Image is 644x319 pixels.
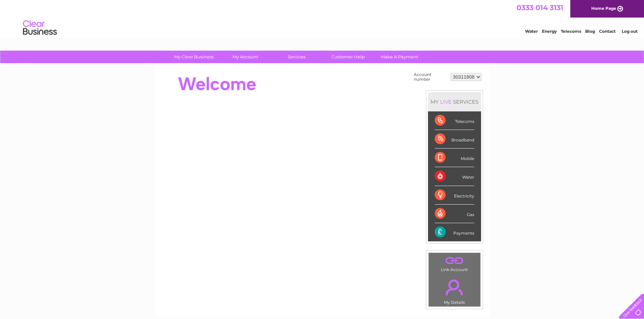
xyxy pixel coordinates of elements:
a: Blog [585,29,595,34]
td: Account number [412,71,449,83]
a: Customer Help [320,51,376,63]
div: MY SERVICES [428,92,481,111]
a: My Clear Business [166,51,222,63]
a: Contact [599,29,616,34]
div: Gas [435,205,474,223]
img: logo.png [23,18,57,38]
div: LIVE [439,99,453,105]
td: Link Account [428,252,481,274]
a: Services [269,51,325,63]
a: . [430,255,479,266]
div: Telecoms [435,111,474,130]
div: Mobile [435,149,474,167]
div: Payments [435,223,474,241]
a: . [430,275,479,299]
a: Make A Payment [372,51,427,63]
a: My Account [217,51,273,63]
a: Water [525,29,538,34]
a: Telecoms [561,29,581,34]
div: Broadband [435,130,474,149]
div: Water [435,167,474,186]
div: Electricity [435,186,474,205]
a: 0333 014 3131 [517,3,563,12]
div: Clear Business is a trading name of Verastar Limited (registered in [GEOGRAPHIC_DATA] No. 3667643... [163,4,482,33]
a: Log out [622,29,638,34]
a: Energy [542,29,557,34]
td: My Details [428,274,481,307]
